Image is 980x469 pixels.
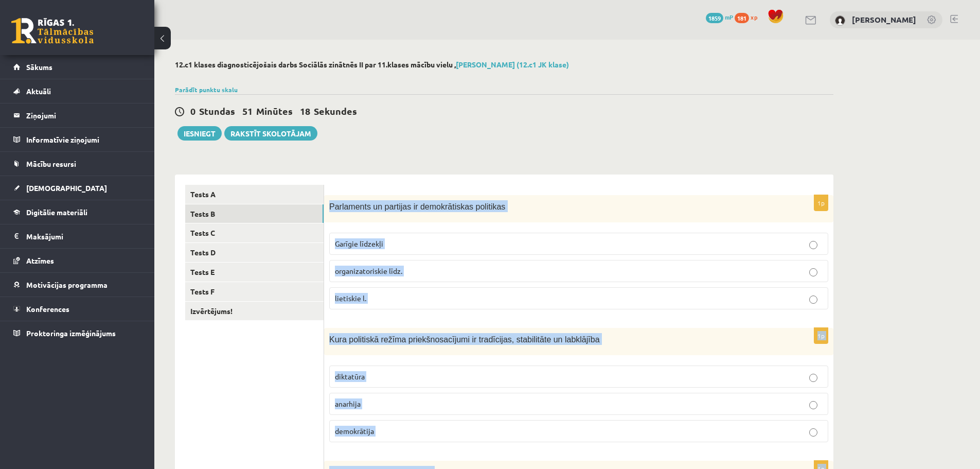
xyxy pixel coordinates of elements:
span: Atzīmes [26,256,54,265]
a: Mācību resursi [13,152,141,176]
span: Minūtes [256,105,293,117]
a: Proktoringa izmēģinājums [13,321,141,345]
a: [PERSON_NAME] (12.c1 JK klase) [456,60,569,69]
span: 181 [735,13,749,23]
span: 0 [190,105,195,117]
span: mP [725,13,733,21]
span: Garīgie līdzekļi [335,239,383,248]
span: Digitālie materiāli [26,207,87,217]
a: Tests F [185,282,324,301]
span: Sākums [26,62,52,72]
span: Proktoringa izmēģinājums [26,328,116,338]
span: Mācību resursi [26,159,76,168]
span: 51 [242,105,253,117]
button: Iesniegt [177,126,222,141]
a: Informatīvie ziņojumi [13,128,141,151]
input: lietiskie l. [809,296,817,304]
span: [DEMOGRAPHIC_DATA] [26,183,107,193]
a: Izvērtējums! [185,302,324,321]
a: Sākums [13,55,141,79]
a: Motivācijas programma [13,273,141,297]
span: 1859 [706,13,723,23]
span: diktatūra [335,372,365,381]
span: anarhija [335,399,361,408]
input: organizatoriskie līdz. [809,268,817,276]
input: demokrātija [809,428,817,437]
a: Digitālie materiāli [13,200,141,224]
input: diktatūra [809,374,817,382]
a: Tests E [185,263,324,282]
span: Stundas [199,105,235,117]
a: Maksājumi [13,224,141,248]
a: 1859 mP [706,13,733,21]
a: Ziņojumi [13,103,141,127]
a: Tests D [185,243,324,262]
a: Tests C [185,223,324,242]
p: 1p [814,195,828,211]
span: 18 [300,105,310,117]
legend: Informatīvie ziņojumi [26,128,141,151]
span: Konferences [26,304,69,314]
a: Tests B [185,204,324,223]
input: anarhija [809,401,817,409]
a: Tests A [185,185,324,204]
a: Aktuāli [13,79,141,103]
input: Garīgie līdzekļi [809,241,817,249]
span: Aktuāli [26,86,51,96]
span: Parlaments un partijas ir demokrātiskas politikas [329,202,505,211]
a: Konferences [13,297,141,321]
a: [DEMOGRAPHIC_DATA] [13,176,141,200]
a: Rakstīt skolotājam [224,126,317,141]
a: Parādīt punktu skalu [175,85,238,94]
a: Rīgas 1. Tālmācības vidusskola [11,18,94,44]
span: organizatoriskie līdz. [335,266,402,275]
a: [PERSON_NAME] [852,14,916,25]
span: Sekundes [314,105,357,117]
legend: Ziņojumi [26,103,141,127]
p: 1p [814,327,828,344]
span: xp [751,13,757,21]
span: lietiskie l. [335,293,366,303]
img: Evelīna Keiša [835,15,845,26]
span: demokrātija [335,426,374,436]
legend: Maksājumi [26,224,141,248]
span: Motivācijas programma [26,280,108,289]
a: Atzīmes [13,249,141,272]
h2: 12.c1 klases diagnosticējošais darbs Sociālās zinātnēs II par 11.klases mācību vielu , [175,60,833,69]
span: Kura politiskā režīma priekšnosacījumi ir tradīcijas, stabilitāte un labklājība [329,335,600,344]
a: 181 xp [735,13,762,21]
